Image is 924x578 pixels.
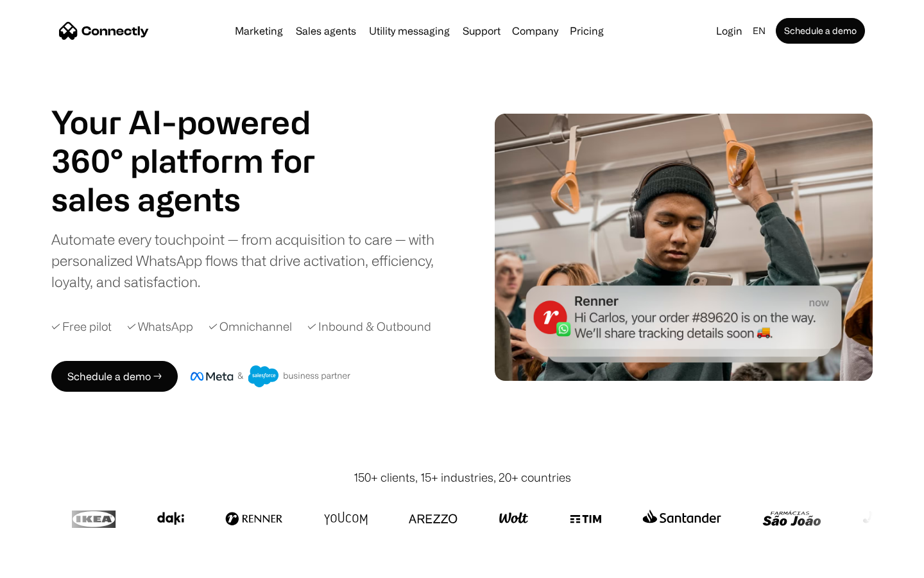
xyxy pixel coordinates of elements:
[26,556,77,574] ul: Language list
[354,469,571,486] div: 150+ clients, 15+ industries, 20+ countries
[753,22,766,40] div: en
[51,180,346,218] h1: sales agents
[458,26,506,36] a: Support
[776,18,865,44] a: Schedule a demo
[565,26,609,36] a: Pricing
[127,318,193,335] div: ✓ WhatsApp
[13,554,77,574] aside: Language selected: English
[51,318,112,335] div: ✓ Free pilot
[209,318,292,335] div: ✓ Omnichannel
[230,26,288,36] a: Marketing
[512,22,558,40] div: Company
[291,26,361,36] a: Sales agents
[51,229,456,292] div: Automate every touchpoint — from acquisition to care — with personalized WhatsApp flows that driv...
[51,361,178,392] a: Schedule a demo →
[191,365,351,387] img: Meta and Salesforce business partner badge.
[51,103,346,180] h1: Your AI-powered 360° platform for
[711,22,748,40] a: Login
[364,26,455,36] a: Utility messaging
[307,318,431,335] div: ✓ Inbound & Outbound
